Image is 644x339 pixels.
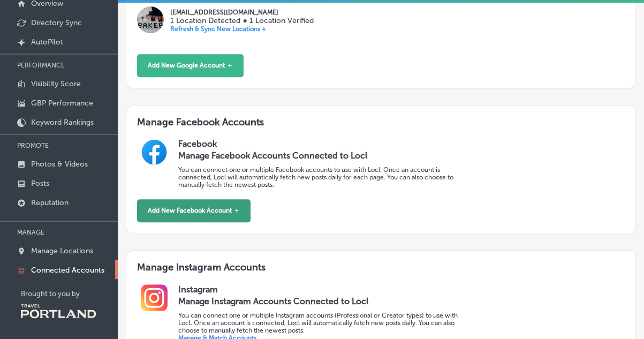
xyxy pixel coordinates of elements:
p: 1 Location Detected ● 1 Location Verified [170,16,313,25]
p: GBP Performance [31,99,93,108]
img: Travel Portland [21,304,96,318]
p: Connected Accounts [31,266,104,275]
h3: Manage Instagram Accounts [137,261,624,284]
p: Brought to you by [21,290,118,298]
h2: Instagram [178,284,625,295]
button: Add New Facebook Account ＋ [137,199,251,222]
p: Photos & Videos [31,160,88,169]
p: AutoPilot [31,37,63,47]
p: Manage Locations [31,246,93,255]
p: Refresh & Sync New Locations + [170,25,313,33]
h3: Manage Instagram Accounts Connected to Locl [178,296,468,306]
p: Directory Sync [31,18,82,27]
button: Add New Google Account ＋ [137,54,244,77]
p: [EMAIL_ADDRESS][DOMAIN_NAME] [170,9,313,16]
p: Visibility Score [31,79,81,88]
h2: Facebook [178,139,625,149]
p: You can connect one or multiple Facebook accounts to use with Locl. Once an account is connected,... [178,166,468,189]
h3: Manage Facebook Accounts Connected to Locl [178,150,468,161]
p: You can connect one or multiple Instagram accounts (Professional or Creator types) to use with Lo... [178,312,468,334]
p: Reputation [31,198,69,207]
p: Keyword Rankings [31,118,94,127]
p: Posts [31,179,49,188]
h3: Manage Facebook Accounts [137,116,624,139]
